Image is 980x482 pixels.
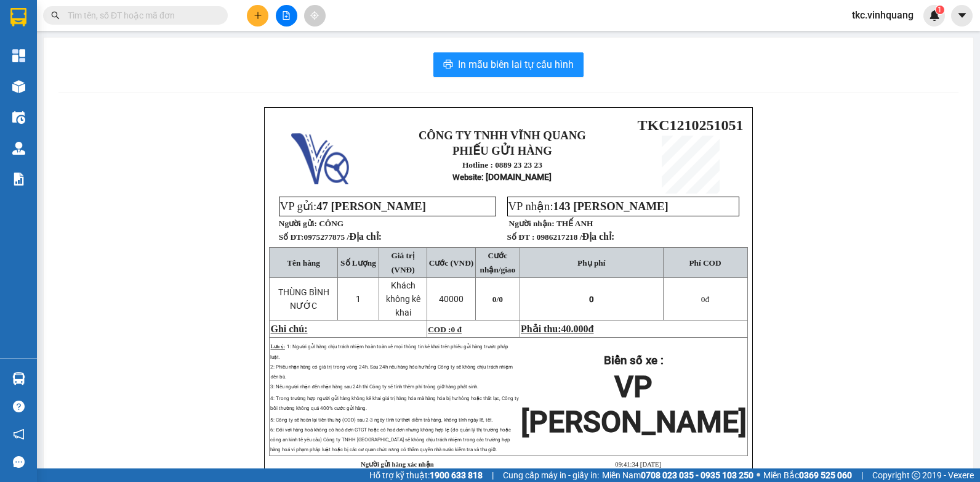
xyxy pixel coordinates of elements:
span: Khách không kê khai [386,280,420,317]
span: 5: Công ty sẽ hoàn lại tiền thu hộ (COD) sau 2-3 ngày tính từ thời điểm trả hàng, không tính ngày... [270,417,511,452]
span: ⚪️ [757,473,760,478]
span: 143 [PERSON_NAME] [553,200,669,213]
span: Miền Nam [602,468,753,482]
span: Miền Bắc [763,468,852,482]
span: 0 [499,295,503,304]
strong: Số ĐT: [279,232,382,242]
span: copyright [912,471,920,480]
span: search [51,11,60,20]
span: 0986217218 / [537,232,615,242]
span: Hỗ trợ kỹ thuật: [369,468,483,482]
span: 0 đ [451,325,462,334]
span: 0 [701,295,705,304]
span: 0975277875 / [303,232,382,242]
span: 2: Phiếu nhận hàng có giá trị trong vòng 24h. Sau 24h nếu hàng hóa hư hỏng Công ty sẽ không chịu ... [270,364,513,380]
span: 09:41:34 [DATE] [615,461,661,468]
span: Phụ phí [577,258,605,268]
strong: Số ĐT : [507,232,535,242]
span: | [492,468,494,482]
button: aim [304,5,326,27]
span: đ [701,295,709,304]
span: Ghi chú: [270,324,307,334]
span: tkc.vinhquang [842,7,923,23]
span: 47 [PERSON_NAME] [316,200,426,213]
span: 0/ [492,295,503,304]
span: CÔNG [319,219,343,228]
span: Cước (VNĐ) [429,258,474,268]
button: file-add [276,5,297,27]
span: 4: Trong trường hợp người gửi hàng không kê khai giá trị hàng hóa mà hàng hóa bị hư hỏng hoặc thấ... [270,396,519,411]
span: message [13,456,25,468]
span: 0 [589,295,594,304]
span: VP nhận: [508,200,669,213]
span: Phí COD [689,258,721,268]
span: 1 [356,294,361,304]
img: solution-icon [12,173,25,186]
span: file-add [282,11,291,20]
strong: : [DOMAIN_NAME] [452,172,552,182]
img: warehouse-icon [12,142,25,155]
span: notification [13,428,25,440]
sup: 1 [936,6,944,14]
strong: Người gửi: [279,219,317,228]
span: 1: Người gửi hàng chịu trách nhiệm hoàn toàn về mọi thông tin kê khai trên phiếu gửi hàng trước p... [270,344,508,360]
span: printer [443,59,453,71]
span: VP [PERSON_NAME] [521,369,747,439]
span: Lưu ý: [270,344,284,349]
span: 3: Nếu người nhận đến nhận hàng sau 24h thì Công ty sẽ tính thêm phí trông giữ hàng phát sinh. [270,384,478,390]
button: printerIn mẫu biên lai tự cấu hình [433,52,584,77]
span: Tên hàng [287,258,320,268]
strong: Người gửi hàng xác nhận [361,461,434,468]
span: đ [588,324,594,334]
span: Cước nhận/giao [480,251,516,274]
span: Website [452,173,481,182]
img: dashboard-icon [12,49,25,62]
input: Tìm tên, số ĐT hoặc mã đơn [68,9,213,22]
span: 40000 [439,294,464,304]
span: Giá trị (VNĐ) [392,251,415,274]
span: Địa chỉ: [349,231,382,242]
span: plus [254,11,262,20]
img: icon-new-feature [929,10,940,21]
span: Số Lượng [340,258,376,268]
span: THẾ ANH [556,219,593,228]
strong: 0369 525 060 [799,470,852,480]
span: Phải thu: [521,324,593,334]
span: Địa chỉ: [582,231,614,242]
span: aim [310,11,319,20]
strong: 0708 023 035 - 0935 103 250 [641,470,753,480]
span: 40.000 [561,324,588,334]
img: logo [291,126,349,184]
strong: Người nhận: [509,219,555,228]
img: warehouse-icon [12,111,25,124]
strong: CÔNG TY TNHH VĨNH QUANG [419,129,586,142]
span: VP gửi: [280,200,426,213]
strong: PHIẾU GỬI HÀNG [452,144,552,157]
span: THÙNG BÌNH NƯỚC [278,287,329,311]
span: In mẫu biên lai tự cấu hình [458,57,574,72]
img: warehouse-icon [12,372,25,385]
strong: Biển số xe : [604,354,664,367]
img: logo-vxr [10,8,26,27]
button: caret-down [951,5,973,27]
img: warehouse-icon [12,80,25,93]
span: COD : [428,325,462,334]
strong: 1900 633 818 [430,470,483,480]
span: 1 [938,6,942,14]
span: question-circle [13,401,25,412]
span: | [861,468,863,482]
span: TKC1210251051 [638,117,744,133]
button: plus [247,5,268,27]
span: Cung cấp máy in - giấy in: [503,468,599,482]
span: caret-down [957,10,968,21]
strong: Hotline : 0889 23 23 23 [462,160,542,170]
